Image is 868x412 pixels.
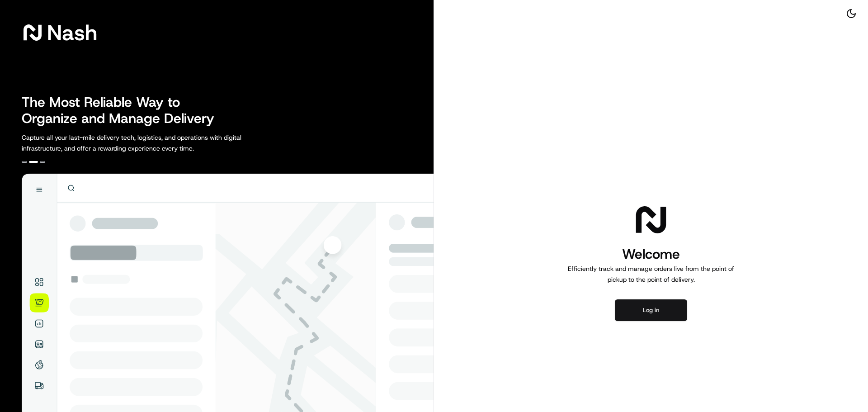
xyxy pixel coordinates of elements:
[564,263,738,285] p: Efficiently track and manage orders live from the point of pickup to the point of delivery.
[22,94,224,127] h2: The Most Reliable Way to Organize and Manage Delivery
[47,24,97,42] span: Nash
[22,132,282,154] p: Capture all your last-mile delivery tech, logistics, and operations with digital infrastructure, ...
[615,299,687,321] button: Log in
[564,245,738,263] h1: Welcome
